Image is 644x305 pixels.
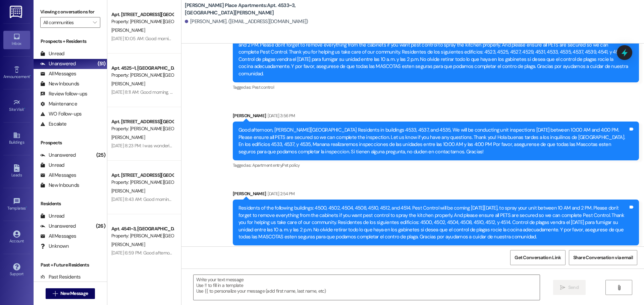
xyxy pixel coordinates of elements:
[40,162,64,169] div: Unread
[46,288,95,299] button: New Message
[553,280,586,295] button: Send
[111,143,381,149] div: [DATE] 8:23 PM: I was wondering when would be the last day for me to move out? I put in my 60day ...
[24,106,25,111] span: •
[34,38,107,45] div: Prospects + Residents
[3,196,30,214] a: Templates •
[266,190,294,197] div: [DATE] 2:54 PM
[3,130,30,148] a: Buildings
[53,291,58,296] i: 
[3,31,30,49] a: Inbox
[40,50,64,57] div: Unread
[233,245,639,255] div: Tagged as:
[252,162,282,168] span: Apartment entry ,
[34,261,107,269] div: Past + Future Residents
[569,250,637,265] button: Share Conversation via email
[40,172,76,179] div: All Messages
[233,82,639,92] div: Tagged as:
[510,250,565,265] button: Get Conversation Link
[40,7,100,17] label: Viewing conversations for
[111,188,145,194] span: [PERSON_NAME]
[93,20,97,25] i: 
[60,290,88,297] span: New Message
[616,285,622,290] i: 
[40,274,81,281] div: Past Residents
[40,90,87,97] div: Review follow-ups
[111,65,173,72] div: Apt. 4525~1, [GEOGRAPHIC_DATA][PERSON_NAME]
[3,97,30,115] a: Site Visit •
[95,150,107,160] div: (25)
[111,134,145,140] span: [PERSON_NAME]
[111,241,145,247] span: [PERSON_NAME]
[3,228,30,246] a: Account
[111,11,173,18] div: Apt. [STREET_ADDRESS][GEOGRAPHIC_DATA][PERSON_NAME]
[111,250,300,256] div: [DATE] 6:59 PM: Good afternoon I found my documents, and Fedex had left it in the wrong place.
[34,200,107,207] div: Residents
[573,254,633,261] span: Share Conversation via email
[233,190,639,200] div: [PERSON_NAME]
[266,112,295,119] div: [DATE] 3:56 PM
[43,17,90,28] input: All communities
[238,127,628,155] div: Good afternoon, [PERSON_NAME][GEOGRAPHIC_DATA] Residents in buildings 4533, 4537, and 4535, We wi...
[30,73,31,78] span: •
[111,72,173,79] div: Property: [PERSON_NAME][GEOGRAPHIC_DATA] Apartments
[111,118,173,125] div: Apt. [STREET_ADDRESS][GEOGRAPHIC_DATA][PERSON_NAME]
[252,84,274,90] span: Pest control
[40,223,76,230] div: Unanswered
[3,162,30,180] a: Leads
[515,254,561,261] span: Get Conversation Link
[40,152,76,159] div: Unanswered
[26,205,27,210] span: •
[111,225,173,232] div: Apt. 4541~3, [GEOGRAPHIC_DATA][PERSON_NAME]
[40,243,69,250] div: Unknown
[238,34,628,77] div: Residents of the following buildings: 4523, 4525, 4527, 4529, 4531, 4533, 4535, 4537, 4539, 4541,...
[96,59,107,69] div: (51)
[282,162,300,168] span: Pet policy
[10,6,23,18] img: ResiDesk Logo
[40,121,66,128] div: Escalate
[40,60,76,67] div: Unanswered
[238,205,628,240] div: Residents of the following buildings: 4500, 4502, 4504, 4508, 4510, 4512, and 4514. Pest Control ...
[3,261,30,279] a: Support
[568,284,579,291] span: Send
[94,221,107,231] div: (26)
[560,285,565,290] i: 
[40,100,77,107] div: Maintenance
[111,27,145,33] span: [PERSON_NAME]
[185,18,308,25] div: [PERSON_NAME]. ([EMAIL_ADDRESS][DOMAIN_NAME])
[111,179,173,186] div: Property: [PERSON_NAME][GEOGRAPHIC_DATA] Apartments
[111,172,173,179] div: Apt. [STREET_ADDRESS][GEOGRAPHIC_DATA][PERSON_NAME]
[233,112,639,122] div: [PERSON_NAME]
[34,139,107,146] div: Prospects
[111,81,145,87] span: [PERSON_NAME]
[40,182,79,189] div: New Inbounds
[111,35,502,42] div: [DATE] 10:05 AM: Good morning this is [PERSON_NAME] in 4531-1 I was seeing if we could schedule t...
[40,70,76,77] div: All Messages
[40,110,82,118] div: WO Follow-ups
[40,80,79,87] div: New Inbounds
[111,18,173,25] div: Property: [PERSON_NAME][GEOGRAPHIC_DATA] Apartments
[40,233,76,240] div: All Messages
[233,160,639,170] div: Tagged as:
[111,196,347,202] div: [DATE] 8:43 AM: Good morning, I was wondering if I could get a temporary parking pass for unit 45...
[111,125,173,132] div: Property: [PERSON_NAME][GEOGRAPHIC_DATA] Apartments
[185,2,319,16] b: [PERSON_NAME] Place Apartments: Apt. 4533~3, [GEOGRAPHIC_DATA][PERSON_NAME]
[40,213,64,220] div: Unread
[111,232,173,239] div: Property: [PERSON_NAME][GEOGRAPHIC_DATA] Apartments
